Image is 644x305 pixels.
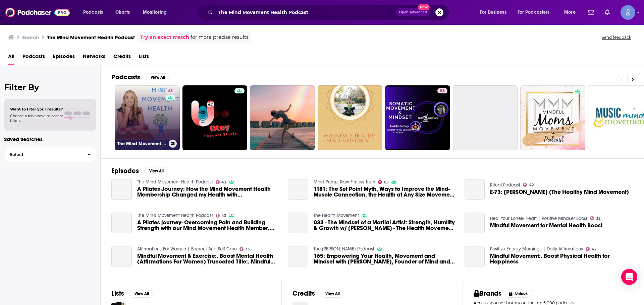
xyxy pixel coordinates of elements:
[4,152,82,157] span: Select
[111,289,154,298] a: ListsView All
[590,216,600,220] a: 32
[4,82,96,92] h2: Filter By
[490,223,602,228] a: Mindful Movement for Mental Health Boost
[137,186,280,198] a: A Pilates Journey: How the Mind Movement Health Membership Changed my Health with Petrina Stewart
[111,179,132,200] a: A Pilates Journey: How the Mind Movement Health Membership Changed my Health with Petrina Stewart
[465,246,485,266] a: Mindful Movement:. Boost Physical Health for Happiness
[216,214,227,218] a: 43
[191,33,249,41] span: for more precise results
[115,8,130,17] span: Charts
[314,179,375,185] a: Mind Pump: Raw Fitness Truth
[245,248,250,251] span: 33
[215,7,396,18] input: Search podcasts, credits, & more...
[602,7,612,18] a: Show notifications dropdown
[621,5,635,20] button: Show profile menu
[137,220,280,231] a: A Pilates journey- Overcoming Pain and Building Strength with our Mind Movement Health Member, Ca...
[314,220,457,231] a: 033 - The Mindset of a Martial Artist: Strength, Humility & Growth w/ Mike Agbay - The Health Mov...
[165,88,175,93] a: 43
[144,167,168,175] button: View All
[111,73,140,81] h2: Podcasts
[314,220,457,231] span: 033 - The Mindset of a Martial Artist: Strength, Humility & Growth w/ [PERSON_NAME] - The Health ...
[490,189,629,195] a: E-73: Crystal Miranda (The Healthy Mind Movement)
[111,246,132,266] a: Mindful Movement & Exercise:. Boost Mental Health (Affirmations For Women) Truncated Title:. Mind...
[111,167,139,175] h2: Episodes
[384,181,389,184] span: 85
[216,180,227,184] a: 43
[585,7,597,18] a: Show notifications dropdown
[385,85,450,150] a: 53
[513,7,559,18] button: open menu
[83,51,105,65] a: Networks
[490,189,629,195] span: E-73: [PERSON_NAME] (The Healthy Mind Movement)
[621,5,635,20] span: Logged in as Spiral5-G1
[440,88,445,94] span: 53
[314,253,457,264] a: 165: Empowering Your Health, Movement and Mindset with Kate Boyle, Founder of Mind and Movement P...
[137,186,280,198] span: A Pilates Journey: How the Mind Movement Health Membership Changed my Health with [PERSON_NAME]
[146,73,170,81] button: View All
[474,289,501,298] h2: Brands
[8,51,14,65] a: All
[490,182,520,188] a: Ritual Podcast
[592,248,596,251] span: 42
[111,167,168,175] a: EpisodesView All
[22,51,45,65] a: Podcasts
[4,136,96,142] p: Saved Searches
[117,141,166,147] h3: The Mind Movement Health Podcast
[490,253,633,264] a: Mindful Movement:. Boost Physical Health for Happiness
[10,113,63,123] span: Choose a tab above to access filters.
[137,253,280,264] a: Mindful Movement & Exercise:. Boost Mental Health (Affirmations For Women) Truncated Title:. Mind...
[137,213,213,218] a: The Mind Movement Health Podcast
[529,183,534,186] span: 42
[288,213,308,233] a: 033 - The Mindset of a Martial Artist: Strength, Humility & Growth w/ Mike Agbay - The Health Mov...
[320,290,344,298] button: View All
[396,8,430,16] button: Open AdvancedNew
[5,6,70,19] img: Podchaser - Follow, Share and Rate Podcasts
[564,8,576,17] span: More
[518,8,550,17] span: For Podcasters
[314,246,374,252] a: The Debra Shepherd Podcast
[53,51,75,65] a: Episodes
[47,34,135,41] h3: The Mind Movement Health Podcast
[314,213,359,218] a: The Health Movement
[465,213,485,233] a: Mindful Movement for Mental Health Boost
[221,214,226,217] span: 43
[621,269,637,285] div: Open Intercom Messenger
[288,179,308,200] a: 1181: The Set Point Myth, Ways to Improve the Mind-Muscle Connection, the Health at Any Size Move...
[239,247,250,251] a: 33
[600,34,633,40] button: Send feedback
[113,51,131,65] a: Credits
[111,73,170,81] a: PodcastsView All
[596,217,600,220] span: 32
[480,8,506,17] span: For Business
[504,290,533,298] button: Unlock
[586,247,596,251] a: 42
[418,4,430,10] span: New
[137,246,237,252] a: Affirmations For Women | Burnout And Self-Care
[83,8,103,17] span: Podcasts
[314,186,457,198] a: 1181: The Set Point Myth, Ways to Improve the Mind-Muscle Connection, the Health at Any Size Move...
[288,246,308,266] a: 165: Empowering Your Health, Movement and Mindset with Kate Boyle, Founder of Mind and Movement P...
[490,246,583,252] a: Positive Energy Mornings | Daily Affirmations
[139,51,149,65] a: Lists
[4,147,96,162] button: Select
[78,7,112,18] button: open menu
[10,107,63,111] span: Want to filter your results?
[111,7,134,18] a: Charts
[129,290,154,298] button: View All
[168,88,173,94] span: 43
[475,7,515,18] button: open menu
[221,181,226,184] span: 43
[621,5,635,20] img: User Profile
[111,213,132,233] a: A Pilates journey- Overcoming Pain and Building Strength with our Mind Movement Health Member, Ca...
